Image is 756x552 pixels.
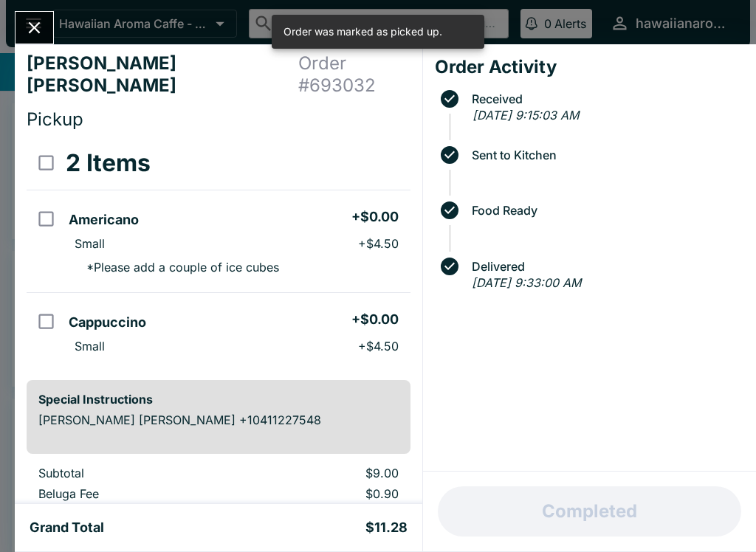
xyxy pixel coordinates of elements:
[472,108,579,123] em: [DATE] 9:15:03 AM
[464,148,744,162] span: Sent to Kitchen
[38,413,399,427] p: [PERSON_NAME] [PERSON_NAME] +10411227548
[351,208,399,226] h5: + $0.00
[365,519,408,537] h5: $11.28
[472,275,581,290] em: [DATE] 9:33:00 AM
[75,339,105,353] p: Small
[27,137,410,368] table: orders table
[358,339,399,353] p: + $4.50
[38,392,399,407] h6: Special Instructions
[358,236,399,251] p: + $4.50
[265,486,399,501] p: $0.90
[464,260,744,273] span: Delivered
[69,314,146,331] h5: Cappuccino
[464,204,744,217] span: Food Ready
[38,486,241,501] p: Beluga Fee
[27,108,83,130] span: Pickup
[38,466,241,480] p: Subtotal
[30,519,104,537] h5: Grand Total
[75,236,105,251] p: Small
[75,260,279,275] p: * Please add a couple of ice cubes
[283,19,442,44] div: Order was marked as picked up.
[16,12,53,44] button: Close
[298,52,410,97] h4: Order # 693032
[351,311,399,328] h5: + $0.00
[464,92,744,106] span: Received
[265,466,399,480] p: $9.00
[69,211,139,229] h5: Americano
[27,52,298,97] h4: [PERSON_NAME] [PERSON_NAME]
[435,56,744,78] h4: Order Activity
[66,148,151,178] h3: 2 Items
